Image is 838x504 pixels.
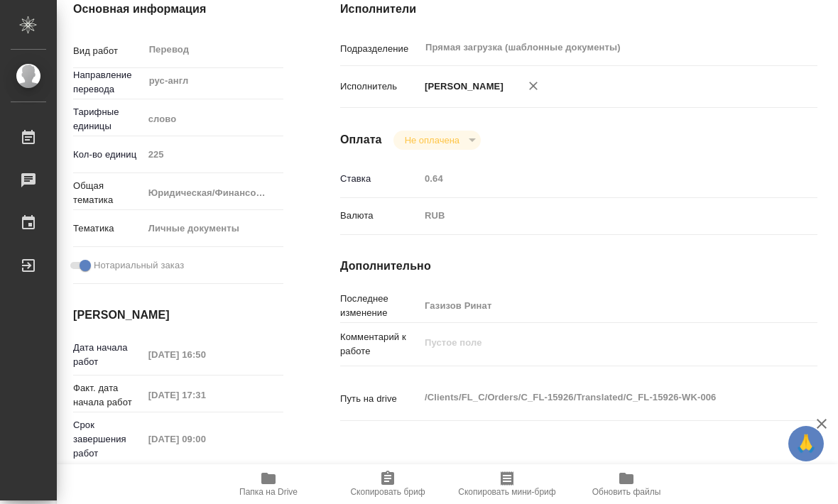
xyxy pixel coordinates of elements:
span: Папка на Drive [239,487,298,497]
button: Скопировать бриф [328,464,447,504]
p: Факт. дата начала работ [73,381,143,410]
h4: Оплата [340,131,382,148]
input: Пустое поле [420,168,778,189]
button: Обновить файлы [567,464,686,504]
p: Путь на drive [340,392,420,406]
p: Кол-во единиц [73,148,143,162]
input: Пустое поле [420,295,778,316]
button: 🙏 [788,426,824,461]
p: Ставка [340,172,420,186]
p: Общая тематика [73,179,143,207]
p: Тематика [73,221,143,236]
p: Комментарий к работе [340,330,420,358]
button: Удалить исполнителя [518,70,549,102]
span: Скопировать бриф [350,487,425,497]
span: 🙏 [794,429,818,459]
div: Сдан [393,131,481,150]
p: Валюта [340,209,420,223]
input: Пустое поле [143,385,268,405]
h4: Основная информация [73,1,283,18]
button: Папка на Drive [209,464,328,504]
span: Обновить файлы [592,487,661,497]
p: Тарифные единицы [73,105,143,133]
span: Нотариальный заказ [94,258,184,273]
p: Вид работ [73,44,143,58]
h4: [PERSON_NAME] [73,307,283,324]
h4: Исполнители [340,1,817,18]
button: Скопировать мини-бриф [447,464,567,504]
div: Юридическая/Финансовая [143,181,283,205]
span: Скопировать мини-бриф [458,487,555,497]
p: Срок завершения работ [73,418,143,461]
textarea: /Clients/FL_C/Orders/C_FL-15926/Translated/C_FL-15926-WK-006 [420,385,778,410]
p: Подразделение [340,42,420,56]
div: RUB [420,204,778,228]
p: Исполнитель [340,80,420,94]
input: Пустое поле [143,144,283,165]
input: Пустое поле [143,344,268,365]
button: Не оплачена [401,134,464,146]
p: Последнее изменение [340,292,420,320]
p: Дата начала работ [73,341,143,369]
div: слово [143,107,283,131]
p: [PERSON_NAME] [420,80,504,94]
input: Пустое поле [143,429,268,449]
div: Личные документы [143,217,283,241]
h4: Дополнительно [340,258,817,275]
p: Направление перевода [73,68,143,97]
